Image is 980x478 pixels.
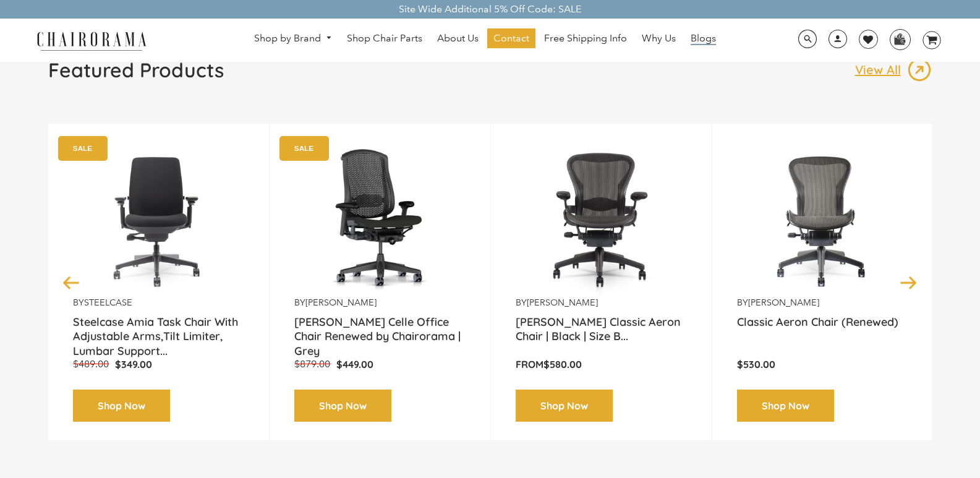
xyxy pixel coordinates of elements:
[737,315,908,346] a: Classic Aeron Chair (Renewed)
[898,271,919,293] button: Next
[73,390,170,422] a: Shop Now
[691,32,716,45] span: Blogs
[748,297,819,308] a: [PERSON_NAME]
[294,142,466,297] img: Herman Miller Celle Office Chair Renewed by Chairorama | Grey - chairorama
[890,30,910,48] img: WhatsApp_Image_2024-07-12_at_16.23.01.webp
[347,32,422,45] span: Shop Chair Parts
[516,297,687,309] p: by
[73,315,244,346] a: Steelcase Amia Task Chair With Adjustable Arms,Tilt Limiter, Lumbar Support...
[294,297,466,309] p: by
[341,28,428,48] a: Shop Chair Parts
[737,297,908,309] p: by
[305,297,377,308] a: [PERSON_NAME]
[855,62,907,78] p: View All
[431,28,485,48] a: About Us
[636,28,682,48] a: Why Us
[737,142,908,297] img: Classic Aeron Chair (Renewed) - chairorama
[487,28,535,48] a: Contact
[294,315,466,346] a: [PERSON_NAME] Celle Office Chair Renewed by Chairorama | Grey
[907,58,932,82] img: image_13.png
[48,58,224,82] h1: Featured Products
[437,32,479,45] span: About Us
[493,32,529,45] span: Contact
[61,271,82,293] button: Previous
[527,297,598,308] a: [PERSON_NAME]
[248,29,338,48] a: Shop by Brand
[516,142,687,297] a: Herman Miller Classic Aeron Chair | Black | Size B (Renewed) - chairorama Herman Miller Classic A...
[516,358,687,371] p: From
[73,142,244,297] a: Amia Chair by chairorama.com Renewed Amia Chair chairorama.com
[48,58,224,92] a: Featured Products
[737,142,908,297] a: Classic Aeron Chair (Renewed) - chairorama Classic Aeron Chair (Renewed) - chairorama
[516,142,687,297] img: Herman Miller Classic Aeron Chair | Black | Size B (Renewed) - chairorama
[73,142,244,297] img: Amia Chair by chairorama.com
[294,144,313,152] text: SALE
[73,358,109,370] span: $489.00
[737,358,775,370] span: $530.00
[73,297,244,309] p: by
[543,358,582,370] span: $580.00
[30,30,153,51] img: chairorama
[73,144,92,152] text: SALE
[115,358,152,370] span: $349.00
[516,315,687,346] a: [PERSON_NAME] Classic Aeron Chair | Black | Size B...
[684,28,722,48] a: Blogs
[516,390,613,422] a: Shop Now
[336,358,373,370] span: $449.00
[84,297,132,308] a: Steelcase
[294,390,391,422] a: Shop Now
[206,28,765,51] nav: DesktopNavigation
[642,32,676,45] span: Why Us
[294,358,330,370] span: $879.00
[737,390,834,422] a: Shop Now
[294,142,466,297] a: Herman Miller Celle Office Chair Renewed by Chairorama | Grey - chairorama Herman Miller Celle Of...
[544,32,627,45] span: Free Shipping Info
[538,28,633,48] a: Free Shipping Info
[855,58,932,82] a: View All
